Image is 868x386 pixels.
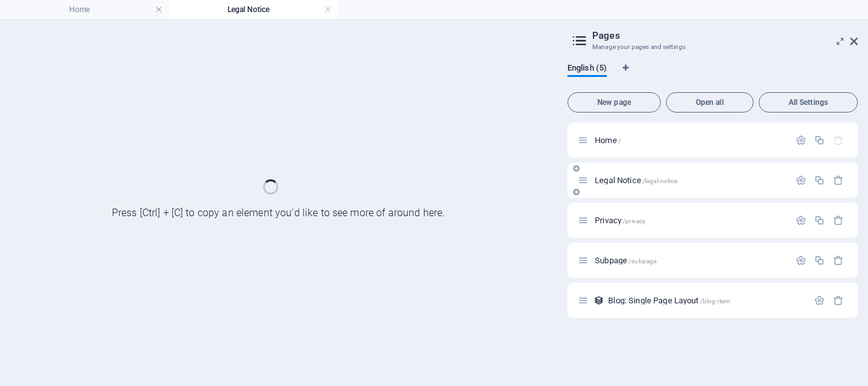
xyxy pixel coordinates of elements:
div: The startpage cannot be deleted [833,135,844,146]
div: Duplicate [814,135,825,146]
div: This layout is used as a template for all items (e.g. a blog post) of this collection. The conten... [593,295,604,306]
span: Click to open page [595,176,677,185]
div: Settings [796,135,806,146]
button: Open all [666,92,754,113]
span: Click to open page [595,256,656,265]
h2: Pages [592,30,858,41]
div: Settings [796,255,806,266]
div: Remove [833,215,844,226]
div: Settings [796,215,806,226]
h3: Manage your pages and settings [592,41,832,53]
button: All Settings [759,92,858,113]
div: Blog: Single Page Layout/blog-item [604,296,808,305]
div: Subpage/subpage [591,256,789,265]
span: /blog-item [700,298,730,305]
span: Open all [672,99,748,106]
div: Duplicate [814,175,825,186]
div: Duplicate [814,255,825,266]
div: Settings [814,295,825,306]
span: Click to open page [595,216,646,225]
div: Home/ [591,136,789,144]
span: English (5) [567,60,607,78]
div: Legal Notice/legal-notice [591,176,789,184]
div: Privacy/privacy [591,216,789,224]
h4: Legal Notice [169,3,338,17]
div: Remove [833,255,844,266]
span: /legal-notice [642,177,678,184]
div: Duplicate [814,215,825,226]
div: Remove [833,295,844,306]
div: Settings [796,175,806,186]
span: /subpage [628,258,656,265]
div: Remove [833,175,844,186]
button: New page [567,92,661,113]
span: All Settings [764,99,852,106]
span: Click to open page [608,296,730,305]
span: Click to open page [595,135,621,145]
span: New page [573,99,655,106]
div: Language Tabs [567,63,858,87]
span: /privacy [623,217,646,224]
span: / [618,137,621,144]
